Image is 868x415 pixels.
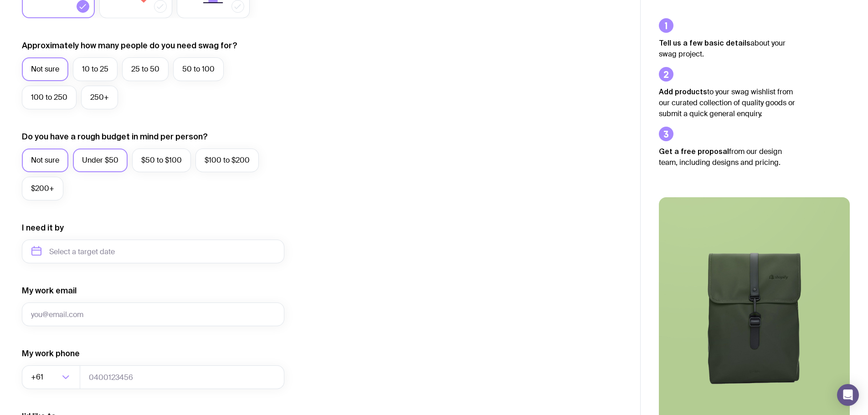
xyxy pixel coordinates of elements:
[659,39,750,47] strong: Tell us a few basic details
[22,302,284,326] input: you@email.com
[22,222,64,233] label: I need it by
[132,149,191,172] label: $50 to $100
[659,37,796,60] p: about your swag project.
[22,131,208,142] label: Do you have a rough budget in mind per person?
[659,87,707,96] strong: Add products
[22,86,77,109] label: 100 to 250
[22,240,284,263] input: Select a target date
[122,57,169,81] label: 25 to 50
[22,285,77,296] label: My work email
[837,384,859,406] div: Open Intercom Messenger
[22,149,68,172] label: Not sure
[73,149,128,172] label: Under $50
[73,57,118,81] label: 10 to 25
[195,149,259,172] label: $100 to $200
[80,365,284,389] input: 0400123456
[659,147,729,155] strong: Get a free proposal
[22,40,237,51] label: Approximately how many people do you need swag for?
[45,365,59,389] input: Search for option
[22,365,80,389] div: Search for option
[659,146,796,168] p: from our design team, including designs and pricing.
[22,57,68,81] label: Not sure
[659,86,796,119] p: to your swag wishlist from our curated collection of quality goods or submit a quick general enqu...
[22,177,63,200] label: $200+
[22,348,80,359] label: My work phone
[81,86,118,109] label: 250+
[31,365,45,389] span: +61
[173,57,224,81] label: 50 to 100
